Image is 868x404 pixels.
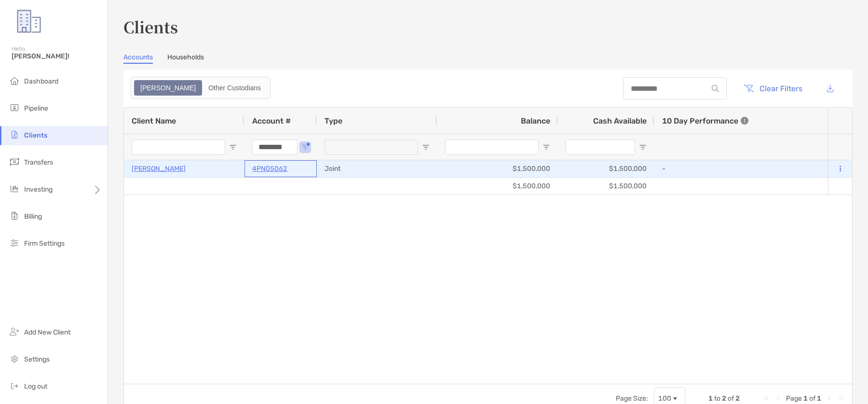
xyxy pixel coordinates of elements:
[422,143,430,151] button: Open Filter Menu
[736,78,810,99] button: Clear Filters
[558,178,654,195] div: $1,500,000
[132,139,225,155] input: Client Name Filter Input
[639,143,647,151] button: Open Filter Menu
[24,77,58,85] span: Dashboard
[24,328,70,336] span: Add New Client
[735,394,740,403] span: 2
[437,178,558,195] div: $1,500,000
[12,4,46,39] img: Zoe Logo
[9,156,20,167] img: transfers icon
[437,160,558,177] div: $1,500,000
[558,160,654,177] div: $1,500,000
[9,353,20,364] img: settings icon
[24,355,50,363] span: Settings
[825,395,833,403] div: Next Page
[616,394,648,403] div: Page Size:
[774,395,782,403] div: Previous Page
[132,116,176,125] span: Client Name
[728,394,734,403] span: of
[301,143,309,151] button: Open Filter Menu
[9,129,20,140] img: clients icon
[167,53,204,64] a: Households
[135,81,201,95] div: Zoe
[132,163,186,175] a: [PERSON_NAME]
[203,81,266,95] div: Other Custodians
[809,394,815,403] span: of
[542,143,550,151] button: Open Filter Menu
[12,52,102,60] span: [PERSON_NAME]!
[658,394,671,403] div: 100
[803,394,808,403] span: 1
[662,108,748,134] div: 10 Day Performance
[325,116,342,125] span: Type
[9,237,20,249] img: firm-settings icon
[252,139,298,155] input: Account # Filter Input
[786,394,802,403] span: Page
[229,143,237,151] button: Open Filter Menu
[722,394,726,403] span: 2
[763,395,771,403] div: First Page
[131,77,271,99] div: segmented control
[662,161,840,177] div: -
[714,394,720,403] span: to
[817,394,821,403] span: 1
[252,116,291,125] span: Account #
[9,75,20,86] img: dashboard icon
[9,210,20,222] img: billing icon
[24,212,42,221] span: Billing
[9,380,20,391] img: logout icon
[9,102,20,113] img: pipeline icon
[252,163,287,175] a: 4PN05062
[9,183,20,195] img: investing icon
[566,139,635,155] input: Cash Available Filter Input
[708,394,713,403] span: 1
[521,116,550,125] span: Balance
[445,139,539,155] input: Balance Filter Input
[24,185,53,194] span: Investing
[24,131,47,139] span: Clients
[123,53,153,64] a: Accounts
[24,158,53,167] span: Transfers
[123,15,853,38] h3: Clients
[593,116,647,125] span: Cash Available
[712,85,719,92] img: input icon
[24,104,48,112] span: Pipeline
[317,160,437,177] div: Joint
[9,326,20,337] img: add_new_client icon
[837,395,844,403] div: Last Page
[24,239,65,248] span: Firm Settings
[24,382,47,390] span: Log out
